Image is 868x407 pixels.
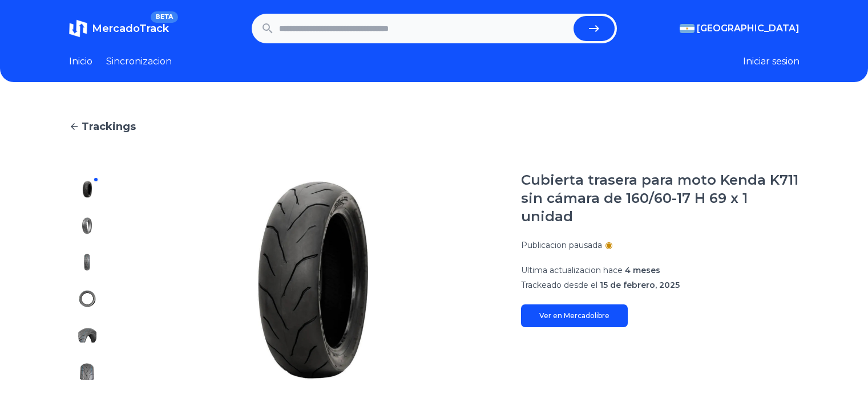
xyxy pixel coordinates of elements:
h1: Cubierta trasera para moto Kenda K711 sin cámara de 160/60-17 H 69 x 1 unidad [521,171,800,226]
span: BETA [151,11,177,23]
a: Sincronizacion [106,55,172,68]
img: Cubierta trasera para moto Kenda K711 sin cámara de 160/60-17 H 69 x 1 unidad [78,253,96,271]
img: Cubierta trasera para moto Kenda K711 sin cámara de 160/60-17 H 69 x 1 unidad [78,363,96,381]
span: 4 meses [625,265,660,275]
img: Cubierta trasera para moto Kenda K711 sin cámara de 160/60-17 H 69 x 1 unidad [78,180,96,198]
img: MercadoTrack [69,19,87,38]
img: Argentina [680,24,695,33]
button: Iniciar sesion [743,55,800,68]
a: Inicio [69,55,92,68]
span: MercadoTrack [92,22,169,35]
span: Ultima actualizacion hace [521,265,623,275]
a: MercadoTrackBETA [69,19,169,38]
span: [GEOGRAPHIC_DATA] [697,22,800,35]
img: Cubierta trasera para moto Kenda K711 sin cámara de 160/60-17 H 69 x 1 unidad [78,290,96,308]
img: Cubierta trasera para moto Kenda K711 sin cámara de 160/60-17 H 69 x 1 unidad [128,171,498,390]
a: Ver en Mercadolibre [521,304,628,327]
button: [GEOGRAPHIC_DATA] [680,22,800,35]
img: Cubierta trasera para moto Kenda K711 sin cámara de 160/60-17 H 69 x 1 unidad [78,326,96,344]
span: Trackings [82,119,136,135]
span: Trackeado desde el [521,280,597,290]
img: Cubierta trasera para moto Kenda K711 sin cámara de 160/60-17 H 69 x 1 unidad [78,217,96,235]
p: Publicacion pausada [521,239,602,251]
a: Trackings [69,119,800,135]
span: 15 de febrero, 2025 [600,280,680,290]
